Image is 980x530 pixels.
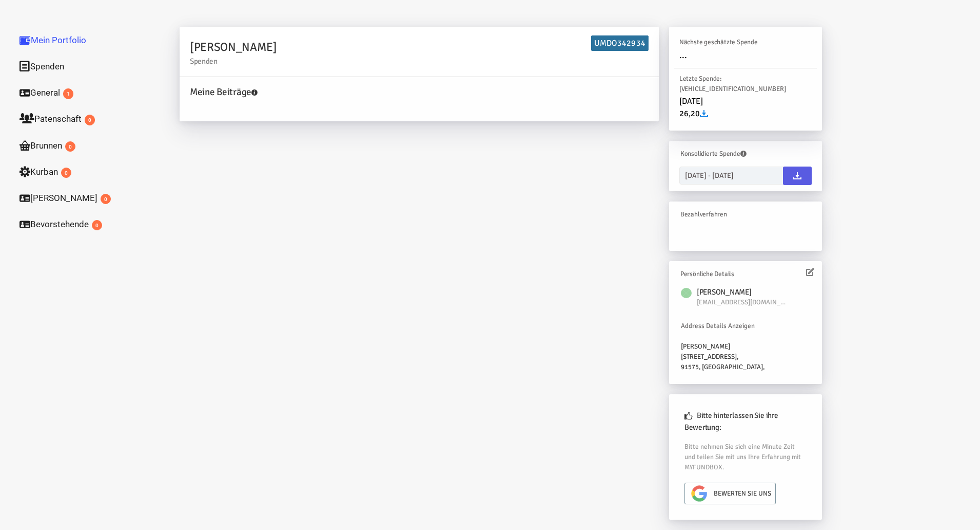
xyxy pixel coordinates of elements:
[714,483,771,504] span: Bewerten Sie uns
[101,194,111,204] span: 0
[679,74,812,94] h6: Letzte Spende:
[684,483,776,504] a: Bewerten Sie uns
[679,85,786,93] span: [VEHICLE_IDENTIFICATION_NUMBER]
[10,27,164,53] a: Mein Portfolio
[85,115,95,125] span: 0
[680,269,807,279] h6: Persönliche Details
[190,85,654,100] h4: Meine Beiträge
[61,168,71,178] span: 0
[63,88,73,99] span: 1
[680,149,807,159] h6: Konsolidierte Spende
[10,105,164,132] a: Patenschaft0
[681,341,810,352] div: [PERSON_NAME]
[190,38,649,65] h2: [PERSON_NAME]
[697,297,789,307] span: primär E-Mail
[681,362,810,372] div: 91575, [GEOGRAPHIC_DATA],
[65,141,75,152] span: 0
[10,53,164,80] a: Spenden
[679,37,812,47] h6: Nächste geschätzte Spende
[679,49,687,61] span: ...
[10,158,164,185] a: Kurban0
[684,410,807,433] h6: Bitte hinterlassen Sie ihre Bewertung:
[10,79,164,106] a: General1
[10,185,164,211] a: [PERSON_NAME]0
[689,483,710,504] img: google_transparent.png
[679,96,703,106] span: [DATE]
[740,151,747,157] i: Sie können die benötigten Spenden als PDF auswählen,indem Sie den Datumsbereich eingeben und auf ...
[10,211,164,237] a: Bevorstehende0
[681,321,810,331] div: Address Details Anzeigen
[680,209,807,220] h6: Bezahlverfahren
[697,286,810,298] h6: [PERSON_NAME]
[251,89,258,96] i: Ihre Ursacheninformationen werden verfügbar sein,indem Sie Ihre Ursachen auswählen. Sie können de...
[679,108,708,119] span: 26,20
[591,35,649,51] h6: UMDO342934
[681,352,810,362] div: [STREET_ADDRESS],
[684,443,801,471] span: Bitte nehmen Sie sich eine Minute Zeit und teilen Sie mit uns Ihre Erfahrung mit MYFUNDBOX.
[190,58,649,65] small: Spenden
[10,132,164,159] a: Brunnen0
[92,220,102,230] span: 0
